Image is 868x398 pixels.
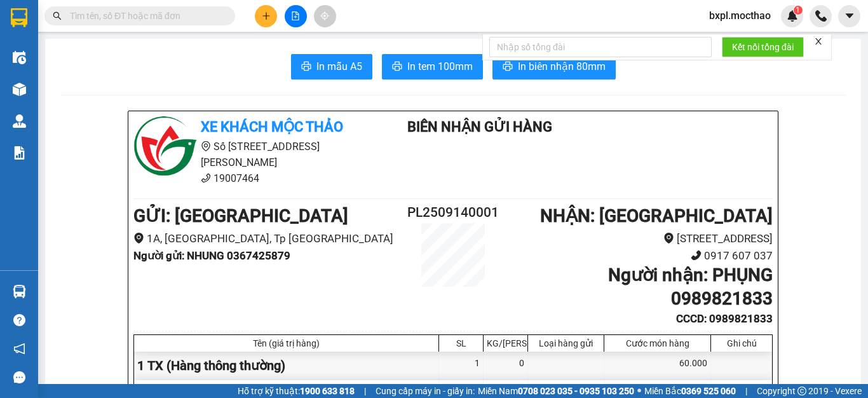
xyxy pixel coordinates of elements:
span: plus [262,11,271,20]
li: 1A, [GEOGRAPHIC_DATA], Tp [GEOGRAPHIC_DATA] [133,230,400,247]
img: warehouse-icon [13,83,26,96]
span: | [745,384,747,398]
span: notification [13,343,25,355]
span: 1 [796,6,800,15]
h2: PL2509140001 [400,202,506,223]
div: 1 [439,352,484,380]
span: aim [320,11,329,20]
span: environment [201,141,211,151]
strong: 0369 525 060 [681,386,736,396]
li: Số [STREET_ADDRESS][PERSON_NAME] [133,139,370,170]
span: Miền Nam [478,384,634,398]
b: Biên Nhận Gửi Hàng [407,119,552,135]
span: phone [201,173,211,183]
button: aim [314,5,336,27]
span: printer [503,61,513,73]
b: CCCD : 0989821833 [676,312,773,325]
div: Ghi chú [714,338,769,348]
input: Tìm tên, số ĐT hoặc mã đơn [70,9,220,23]
button: plus [255,5,277,27]
span: Miền Bắc [644,384,736,398]
div: KG/[PERSON_NAME] [487,338,524,348]
div: Cước món hàng [607,338,707,348]
span: phone [691,250,702,261]
sup: 1 [794,6,803,15]
img: warehouse-icon [13,285,26,298]
b: Người gửi : NHUNG 0367425879 [133,249,290,262]
span: printer [301,61,311,73]
button: Kết nối tổng đài [722,37,804,57]
span: In mẫu A5 [316,58,362,74]
img: warehouse-icon [13,114,26,128]
img: logo.jpg [133,116,197,180]
span: In tem 100mm [407,58,473,74]
button: printerIn mẫu A5 [291,54,372,79]
b: Xe khách Mộc Thảo [201,119,343,135]
span: environment [663,233,674,244]
span: Cung cấp máy in - giấy in: [376,384,475,398]
span: environment [133,233,144,244]
div: 60.000 [604,352,711,380]
b: NHẬN : [GEOGRAPHIC_DATA] [540,205,773,226]
span: In biên nhận 80mm [518,58,606,74]
span: question-circle [13,314,25,326]
div: SL [442,338,480,348]
img: icon-new-feature [787,10,798,22]
span: ⚪️ [637,388,641,394]
div: 0 [484,352,528,380]
li: 19007464 [133,170,370,186]
div: Tên (giá trị hàng) [137,338,435,348]
span: caret-down [844,10,855,22]
span: close [814,37,823,46]
img: phone-icon [815,10,827,22]
b: Người nhận : PHỤNG 0989821833 [608,264,773,308]
strong: 1900 633 818 [300,386,355,396]
img: solution-icon [13,146,26,160]
span: Kết nối tổng đài [732,40,794,54]
li: [STREET_ADDRESS] [506,230,773,247]
span: bxpl.mocthao [699,8,781,24]
span: message [13,371,25,383]
span: printer [392,61,402,73]
strong: 0708 023 035 - 0935 103 250 [518,386,634,396]
li: 0917 607 037 [506,247,773,264]
input: Nhập số tổng đài [489,37,712,57]
b: GỬI : [GEOGRAPHIC_DATA] [133,205,348,226]
div: 1 TX (Hàng thông thường) [134,352,439,380]
button: printerIn biên nhận 80mm [492,54,616,79]
div: Loại hàng gửi [531,338,600,348]
span: file-add [291,11,300,20]
img: logo-vxr [11,8,27,27]
span: Hỗ trợ kỹ thuật: [238,384,355,398]
button: caret-down [838,5,860,27]
button: file-add [285,5,307,27]
span: search [53,11,62,20]
span: copyright [797,387,806,395]
span: | [364,384,366,398]
button: printerIn tem 100mm [382,54,483,79]
img: warehouse-icon [13,51,26,64]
